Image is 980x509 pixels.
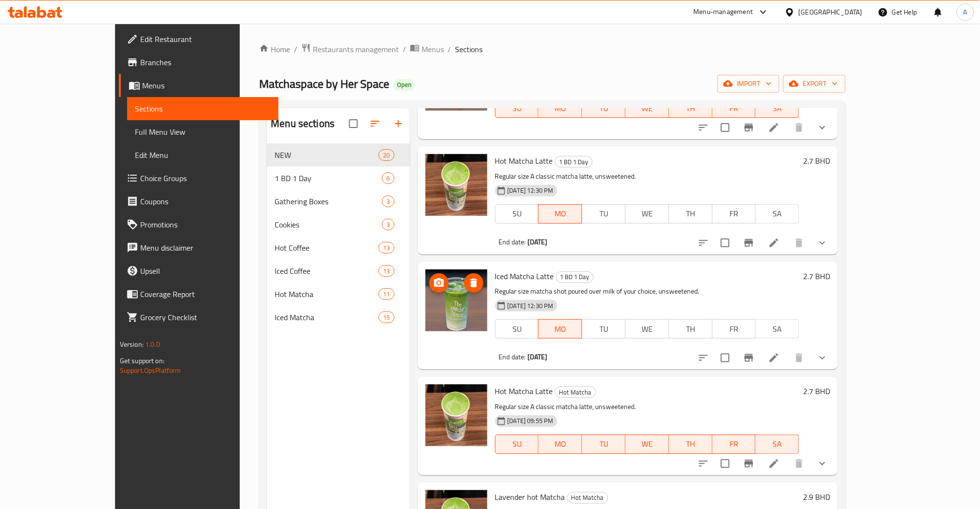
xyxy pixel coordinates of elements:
[629,322,665,336] span: WE
[259,43,846,56] nav: breadcrumb
[669,99,713,118] button: TH
[756,435,799,454] button: SA
[145,338,160,351] span: 1.0.0
[586,322,622,336] span: TU
[267,167,410,190] div: 1 BD 1 Day6
[275,242,379,254] div: Hot Coffee
[717,207,752,221] span: FR
[499,322,535,336] span: SU
[275,149,379,161] span: NEW
[539,435,582,454] button: MO
[737,452,761,475] button: Branch-specific-item
[715,117,735,138] span: Select to update
[275,311,379,323] span: Iced Matcha
[379,290,394,299] span: 11
[379,149,394,161] div: items
[429,273,449,293] button: upload picture
[725,78,772,90] span: import
[586,437,622,451] span: TU
[379,267,394,276] span: 13
[538,319,582,339] button: MO
[379,243,394,253] span: 13
[673,101,709,115] span: TH
[393,81,415,89] span: Open
[495,401,800,413] p: Regular size A classic matcha latte, unsweetened.
[495,384,553,398] span: Hot Matcha Latte
[629,437,665,451] span: WE
[556,156,592,168] span: 1 BD 1 Day
[267,140,410,333] nav: Menu sections
[556,271,593,283] span: 1 BD 1 Day
[788,116,811,139] button: delete
[768,122,780,133] a: Edit menu item
[267,306,410,329] div: Iced Matcha15
[275,265,379,277] span: Iced Coffee
[817,122,828,133] svg: Show Choices
[140,196,271,207] span: Coupons
[120,338,144,351] span: Version:
[715,233,735,253] span: Select to update
[135,149,271,161] span: Edit Menu
[267,213,410,236] div: Cookies3
[504,301,557,311] span: [DATE] 12:30 PM
[499,236,526,248] span: End date:
[712,204,756,224] button: FR
[760,101,795,115] span: SA
[275,288,379,300] span: Hot Matcha
[495,319,539,339] button: SU
[669,319,713,339] button: TH
[692,346,715,369] button: sort-choices
[140,288,271,300] span: Coverage Report
[768,458,780,469] a: Edit menu item
[673,207,709,221] span: TH
[555,156,593,168] div: 1 BD 1 Day
[275,196,382,207] span: Gathering Boxes
[267,259,410,283] div: Iced Coffee13
[803,154,830,168] h6: 2.7 BHD
[119,259,279,283] a: Upsell
[379,151,394,160] span: 20
[625,204,669,224] button: WE
[788,231,811,254] button: delete
[119,213,279,236] a: Promotions
[495,269,554,283] span: Iced Matcha Latte
[275,219,382,230] span: Cookies
[799,7,863,17] div: [GEOGRAPHIC_DATA]
[301,43,399,56] a: Restaurants management
[267,190,410,213] div: Gathering Boxes3
[811,346,834,369] button: show more
[629,101,665,115] span: WE
[737,231,761,254] button: Branch-specific-item
[527,351,548,363] b: [DATE]
[673,322,709,336] span: TH
[267,283,410,306] div: Hot Matcha11
[586,207,622,221] span: TU
[425,384,487,446] img: Hot Matcha Latte
[692,452,715,475] button: sort-choices
[140,33,271,45] span: Edit Restaurant
[669,204,713,224] button: TH
[267,236,410,259] div: Hot Coffee13
[811,231,834,254] button: show more
[495,435,539,454] button: SU
[542,101,578,115] span: MO
[811,116,834,139] button: show more
[495,170,800,183] p: Regular size A classic matcha latte, unsweetened.
[527,236,548,248] b: [DATE]
[788,452,811,475] button: delete
[717,101,752,115] span: FR
[495,99,539,118] button: SU
[495,490,565,504] span: Lavender hot Matcha
[504,186,557,195] span: [DATE] 12:30 PM
[495,285,800,297] p: Regular size matcha shot poured over milk of your choice, unsweetened.
[582,319,626,339] button: TU
[119,236,279,259] a: Menu disclaimer
[135,126,271,138] span: Full Menu View
[717,437,752,451] span: FR
[294,43,297,55] li: /
[387,112,410,135] button: Add section
[448,43,451,55] li: /
[713,435,756,454] button: FR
